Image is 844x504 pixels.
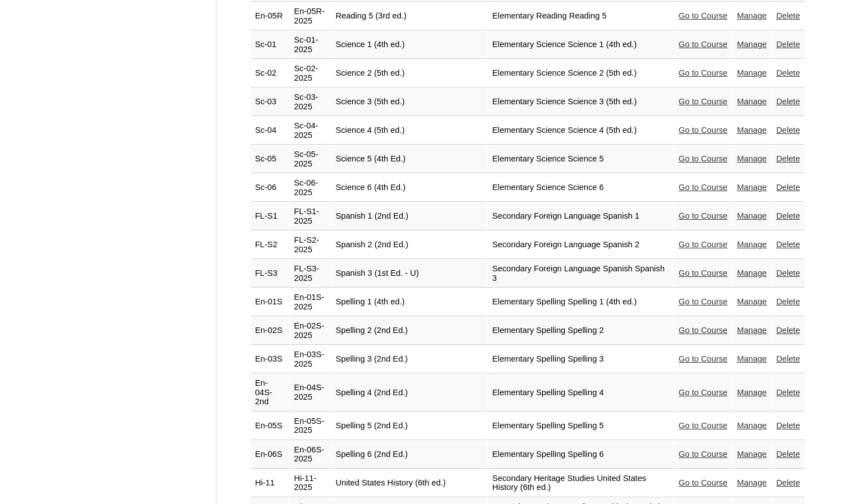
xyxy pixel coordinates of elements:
[289,145,330,173] td: Sc-05-2025
[488,469,674,497] td: Secondary Heritage Studies United States History (6th ed.)
[251,202,289,230] td: FL-S1
[737,388,767,397] a: Manage
[488,117,674,145] td: Elementary Science Science 4 (5th ed.)
[289,59,330,87] td: Sc-02-2025
[488,345,674,373] td: Elementary Spelling Spelling 3
[251,260,289,288] td: FL-S3
[289,88,330,116] td: Sc-03-2025
[331,174,487,202] td: Science 6 (4th Ed.)
[679,154,727,163] a: Go to Course
[251,59,289,87] td: Sc-02
[331,31,487,59] td: Science 1 (4th ed.)
[679,326,727,335] a: Go to Course
[251,88,289,116] td: Sc-03
[289,345,330,373] td: En-03S-2025
[289,174,330,202] td: Sc-06-2025
[488,202,674,230] td: Secondary Foreign Language Spanish 1
[251,345,289,373] td: En-03S
[776,269,800,278] a: Delete
[737,326,767,335] a: Manage
[331,2,487,30] td: Reading 5 (3rd ed.)
[737,68,767,77] a: Manage
[776,240,800,249] a: Delete
[251,288,289,316] td: En-01S
[737,211,767,220] a: Manage
[776,297,800,306] a: Delete
[488,88,674,116] td: Elementary Science Science 3 (5th ed.)
[251,231,289,259] td: FL-S2
[488,441,674,469] td: Elementary Spelling Spelling 6
[331,145,487,173] td: Science 5 (4th Ed.)
[289,117,330,145] td: Sc-04-2025
[776,388,800,397] a: Delete
[679,11,727,20] a: Go to Course
[331,317,487,345] td: Spelling 2 (2nd Ed.)
[488,317,674,345] td: Elementary Spelling Spelling 2
[331,345,487,373] td: Spelling 3 (2nd Ed.)
[251,174,289,202] td: Sc-06
[331,59,487,87] td: Science 2 (5th ed.)
[737,40,767,49] a: Manage
[776,354,800,363] a: Delete
[251,31,289,59] td: Sc-01
[289,288,330,316] td: En-01S-2025
[289,231,330,259] td: FL-S2-2025
[776,326,800,335] a: Delete
[251,441,289,469] td: En-06S
[776,126,800,135] a: Delete
[331,231,487,259] td: Spanish 2 (2nd Ed.)
[289,412,330,440] td: En-05S-2025
[331,412,487,440] td: Spelling 5 (2nd Ed.)
[488,231,674,259] td: Secondary Foreign Language Spanish 2
[776,421,800,430] a: Delete
[488,260,674,288] td: Secondary Foreign Language Spanish Spanish 3
[776,478,800,487] a: Delete
[331,88,487,116] td: Science 3 (5th ed.)
[251,2,289,30] td: En-05R
[251,317,289,345] td: En-02S
[251,145,289,173] td: Sc-05
[679,421,727,430] a: Go to Course
[331,469,487,497] td: United States History (6th ed.)
[737,11,767,20] a: Manage
[488,31,674,59] td: Elementary Science Science 1 (4th ed.)
[776,40,800,49] a: Delete
[251,117,289,145] td: Sc-04
[679,97,727,106] a: Go to Course
[737,269,767,278] a: Manage
[776,211,800,220] a: Delete
[331,202,487,230] td: Spanish 1 (2nd Ed.)
[289,202,330,230] td: FL-S1-2025
[331,288,487,316] td: Spelling 1 (4th ed.)
[331,374,487,411] td: Spelling 4 (2nd Ed.)
[737,97,767,106] a: Manage
[488,374,674,411] td: Elementary Spelling Spelling 4
[251,412,289,440] td: En-05S
[251,374,289,411] td: En-04S-2nd
[737,421,767,430] a: Manage
[776,450,800,459] a: Delete
[737,154,767,163] a: Manage
[251,469,289,497] td: Hi-11
[737,450,767,459] a: Manage
[679,450,727,459] a: Go to Course
[679,126,727,135] a: Go to Course
[289,317,330,345] td: En-02S-2025
[488,288,674,316] td: Elementary Spelling Spelling 1 (4th ed.)
[776,183,800,192] a: Delete
[737,183,767,192] a: Manage
[737,297,767,306] a: Manage
[679,354,727,363] a: Go to Course
[679,297,727,306] a: Go to Course
[679,269,727,278] a: Go to Course
[679,183,727,192] a: Go to Course
[737,126,767,135] a: Manage
[776,97,800,106] a: Delete
[737,478,767,487] a: Manage
[776,68,800,77] a: Delete
[331,260,487,288] td: Spanish 3 (1st Ed. - U)
[289,31,330,59] td: Sc-01-2025
[679,240,727,249] a: Go to Course
[488,2,674,30] td: Elementary Reading Reading 5
[488,412,674,440] td: Elementary Spelling Spelling 5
